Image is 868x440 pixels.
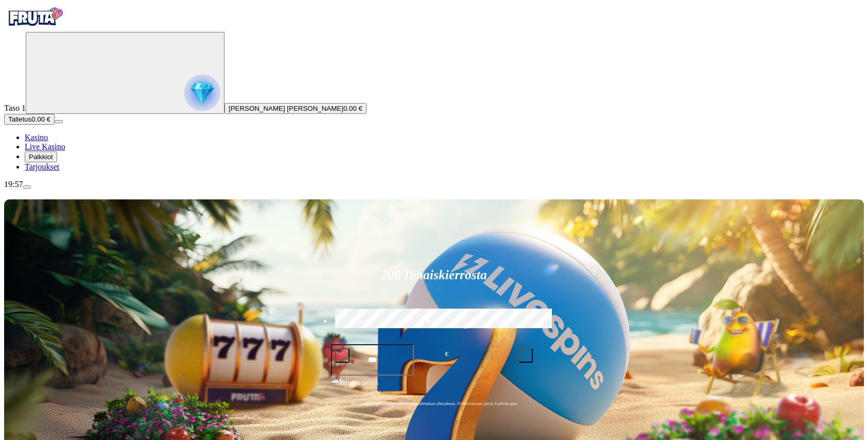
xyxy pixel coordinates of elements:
span: € [339,377,342,383]
a: Tarjoukset [25,162,59,171]
span: Taso 1 [4,104,26,112]
label: €50 [333,307,397,337]
nav: Main menu [4,133,864,172]
a: Kasino [25,133,48,142]
span: 19:57 [4,180,23,189]
img: reward progress [184,75,220,111]
a: Fruta [4,23,66,31]
span: Talleta ja pelaa [334,378,378,396]
span: 0.00 € [343,105,362,112]
button: menu [55,120,63,123]
label: €150 [402,307,466,337]
span: [PERSON_NAME] [PERSON_NAME] [229,105,343,112]
span: 0.00 € [31,115,50,123]
button: Talleta ja pelaa [331,377,537,397]
nav: Primary [4,4,864,172]
a: Live Kasino [25,142,65,151]
button: reward progress [26,32,224,114]
span: Palkkiot [29,153,53,161]
button: plus icon [518,348,533,363]
button: minus icon [335,348,350,363]
button: [PERSON_NAME] [PERSON_NAME]0.00 € [224,103,367,114]
label: €250 [471,307,535,337]
button: Palkkiot [25,151,57,162]
span: € [445,349,448,359]
button: menu [23,185,31,189]
button: Talletusplus icon0.00 € [4,114,55,125]
span: Talletus [8,115,31,123]
img: Fruta [4,4,66,30]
